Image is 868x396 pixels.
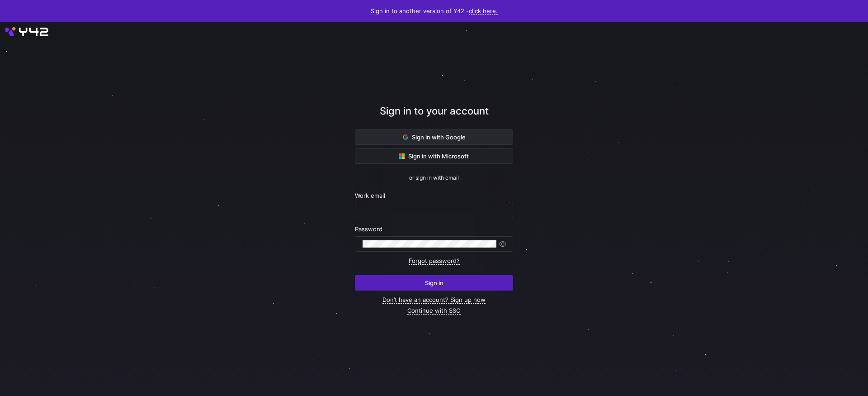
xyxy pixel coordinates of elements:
[355,275,513,291] button: Sign in
[469,7,498,15] a: click here.
[409,257,460,265] a: Forgot password?
[355,192,385,199] span: Work email
[403,134,466,141] span: Sign in with Google
[355,104,513,129] div: Sign in to your account
[355,148,513,164] button: Sign in with Microsoft
[382,296,486,304] a: Don’t have an account? Sign up now
[399,153,469,160] span: Sign in with Microsoft
[425,279,443,286] span: Sign in
[355,225,382,233] span: Password
[355,129,513,145] button: Sign in with Google
[409,175,459,181] span: or sign in with email
[407,307,461,315] a: Continue with SSO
